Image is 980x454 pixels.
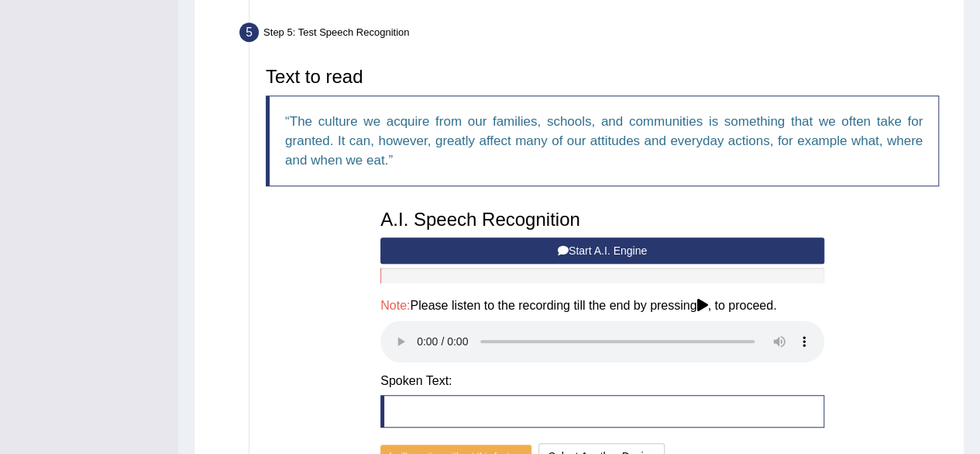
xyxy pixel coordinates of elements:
span: Note: [380,299,410,312]
h3: A.I. Speech Recognition [380,210,824,230]
q: The culture we acquire from our families, schools, and communities is something that we often tak... [285,114,923,168]
h4: Please listen to the recording till the end by pressing , to proceed. [380,299,824,313]
h4: Spoken Text: [380,374,824,388]
h3: Text to read [266,67,939,87]
div: Step 5: Test Speech Recognition [232,18,957,52]
button: Start A.I. Engine [380,237,824,264]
